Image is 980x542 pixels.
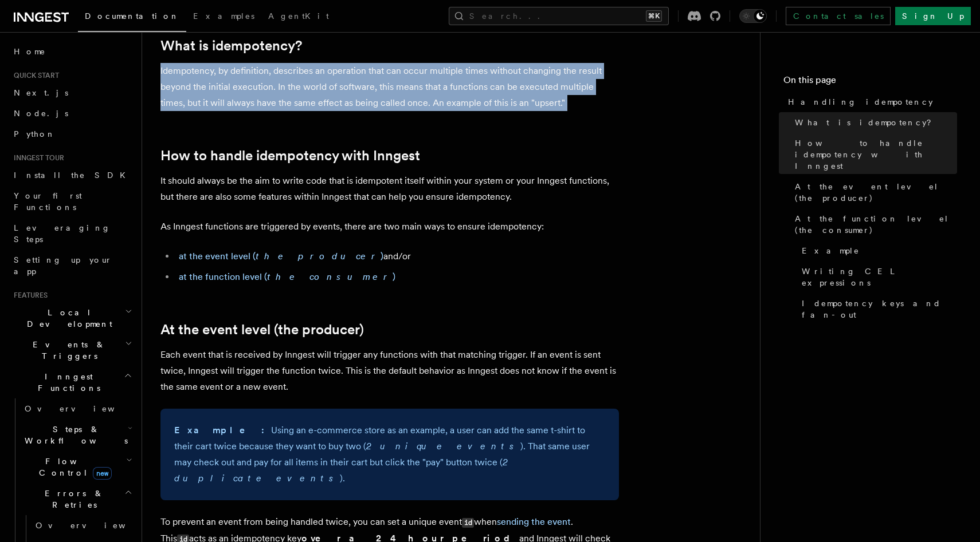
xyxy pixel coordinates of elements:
a: AgentKit [261,3,336,31]
span: Examples [193,11,254,21]
span: Events & Triggers [9,339,125,362]
span: How to handle idempotency with Inngest [795,137,957,172]
span: Handling idempotency [788,96,933,108]
a: Your first Functions [9,185,135,217]
span: Next.js [14,88,68,97]
a: Node.js [9,103,135,124]
span: Example [802,245,860,256]
p: Using an e-commerce store as an example, a user can add the same t-shirt to their cart twice beca... [174,422,605,486]
a: Next.js [9,82,135,103]
span: Overview [36,521,154,530]
button: Local Development [9,302,135,334]
a: Contact sales [786,7,891,25]
em: the producer [256,251,381,262]
span: Steps & Workflows [20,424,128,446]
span: Home [14,46,46,57]
span: Node.js [14,109,68,118]
p: It should always be the aim to write code that is idempotent itself within your system or your In... [160,173,619,205]
span: Inngest Functions [9,371,124,394]
a: How to handle idempotency with Inngest [790,133,957,176]
p: Each event that is received by Inngest will trigger any functions with that matching trigger. If ... [160,347,619,395]
span: Install the SDK [14,171,132,180]
a: Overview [20,398,135,419]
span: What is idempotency? [795,117,939,128]
button: Search...⌘K [449,7,669,25]
span: Leveraging Steps [14,223,111,244]
a: Examples [186,3,261,31]
span: Overview [25,404,143,413]
span: Documentation [85,11,179,21]
a: What is idempotency? [790,112,957,133]
span: Writing CEL expressions [802,266,957,288]
a: Idempotency keys and fan-out [797,293,957,325]
li: and/or [175,248,619,264]
span: Features [9,291,48,300]
span: At the function level (the consumer) [795,213,957,236]
span: Inngest tour [9,153,64,163]
a: Python [9,124,135,144]
p: Idempotency, by definition, describes an operation that can occur multiple times without changing... [160,63,619,111]
p: As Inngest functions are triggered by events, there are two main ways to ensure idempotency: [160,219,619,235]
span: Your first Functions [14,191,82,212]
strong: Example: [174,425,271,436]
span: Quick start [9,71,59,80]
a: Home [9,41,135,62]
button: Flow Controlnew [20,451,135,483]
a: What is idempotency? [160,38,302,54]
code: id [462,518,474,528]
a: At the function level (the consumer) [790,208,957,240]
a: At the event level (the producer) [790,176,957,208]
a: Documentation [78,3,186,32]
button: Toggle dark mode [739,9,767,23]
span: Local Development [9,307,125,330]
span: Errors & Retries [20,488,124,511]
span: At the event level (the producer) [795,181,957,204]
a: Sign Up [895,7,971,25]
a: Writing CEL expressions [797,261,957,293]
span: Python [14,129,56,139]
a: Setting up your app [9,250,135,282]
h4: On this page [783,73,957,92]
em: 2 unique events [366,441,520,452]
a: Overview [31,515,135,536]
button: Inngest Functions [9,366,135,398]
a: at the event level (the producer) [179,251,383,262]
a: Example [797,240,957,261]
a: Handling idempotency [783,92,957,112]
a: at the function level (the consumer) [179,271,395,282]
a: Install the SDK [9,165,135,185]
em: the consumer [267,271,393,282]
span: AgentKit [268,11,329,21]
a: At the event level (the producer) [160,322,364,338]
button: Events & Triggers [9,334,135,366]
span: Flow Control [20,456,126,478]
kbd: ⌘K [646,10,662,22]
span: Setting up your app [14,255,112,276]
button: Errors & Retries [20,483,135,515]
a: sending the event [497,516,571,527]
a: Leveraging Steps [9,217,135,250]
span: Idempotency keys and fan-out [802,298,957,321]
a: How to handle idempotency with Inngest [160,148,420,164]
span: new [93,467,112,480]
button: Steps & Workflows [20,419,135,451]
